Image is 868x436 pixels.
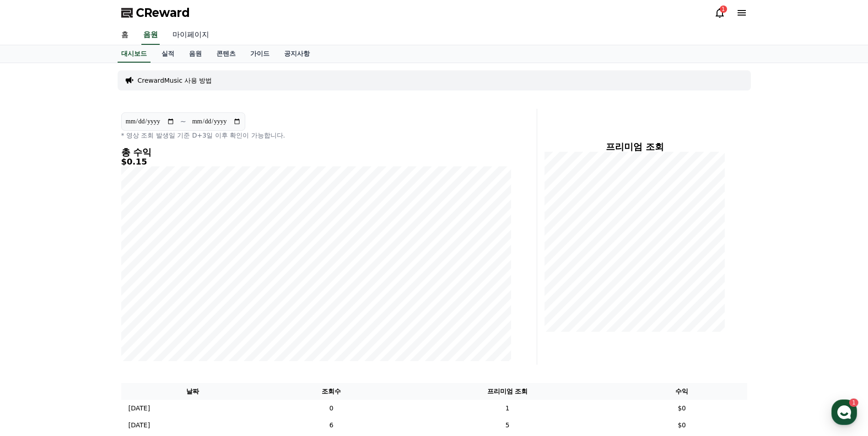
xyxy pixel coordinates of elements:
[84,304,95,311] span: 대화
[121,5,190,20] a: CReward
[714,7,725,18] a: 1
[3,290,60,313] a: 홈
[209,45,243,63] a: 콘텐츠
[617,400,747,417] td: $0
[617,383,747,400] th: 수익
[129,420,150,430] p: [DATE]
[121,131,511,140] p: * 영상 조회 발생일 기준 D+3일 이후 확인이 가능합니다.
[114,26,136,45] a: 홈
[154,45,182,63] a: 실적
[545,142,725,152] h4: 프리미엄 조회
[264,417,398,434] td: 6
[129,404,150,413] p: [DATE]
[398,417,616,434] td: 5
[141,26,160,45] a: 음원
[277,45,317,63] a: 공지사항
[121,157,511,166] h5: $0.15
[60,290,118,313] a: 1대화
[121,147,511,157] h4: 총 수익
[398,400,616,417] td: 1
[141,303,152,311] span: 설정
[118,290,176,313] a: 설정
[165,26,216,45] a: 마이페이지
[264,383,398,400] th: 조회수
[180,116,186,127] p: ~
[29,303,34,311] span: 홈
[118,45,151,63] a: 대시보드
[720,5,727,13] div: 1
[182,45,209,63] a: 음원
[243,45,277,63] a: 가이드
[138,76,212,85] a: CrewardMusic 사용 방법
[93,289,96,297] span: 1
[398,383,616,400] th: 프리미엄 조회
[617,417,747,434] td: $0
[136,5,190,20] span: CReward
[264,400,398,417] td: 0
[121,383,264,400] th: 날짜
